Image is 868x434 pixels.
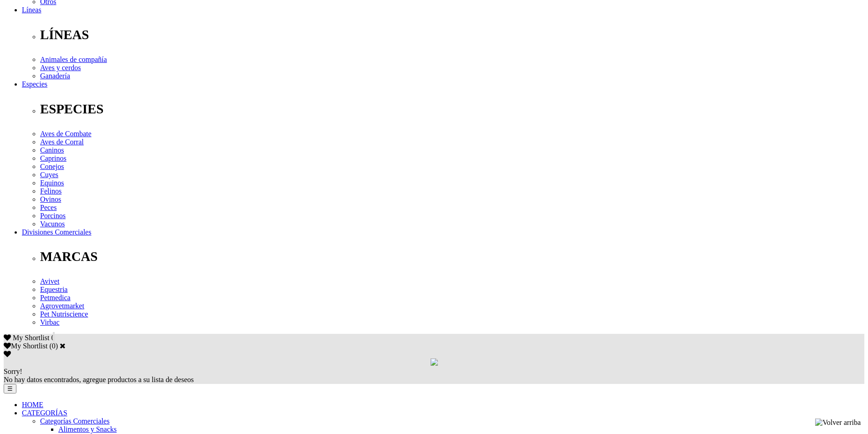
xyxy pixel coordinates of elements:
a: Cuyes [40,171,58,179]
a: Vacunos [40,220,65,228]
button: ☰ [4,384,16,393]
a: Especies [22,80,47,88]
a: Categorías Comerciales [40,417,109,425]
span: Sorry! [4,368,22,375]
a: Ganadería [40,72,70,80]
a: Alimentos y Snacks [58,425,117,433]
a: Virbac [40,318,60,326]
a: Cerrar [60,342,66,349]
a: Animales de compañía [40,56,107,63]
div: No hay datos encontrados, agregue productos a su lista de deseos [4,368,864,384]
a: Equestria [40,286,67,293]
label: My Shortlist [4,342,47,350]
a: Aves y cerdos [40,64,81,71]
a: Aves de Corral [40,138,84,146]
a: Avivet [40,277,59,285]
a: Caprinos [40,154,67,162]
a: Agrovetmarket [40,302,84,310]
p: ESPECIES [40,102,864,117]
span: ( ) [49,342,58,350]
p: MARCAS [40,249,864,264]
p: LÍNEAS [40,27,864,42]
a: Equinos [40,179,64,187]
a: Aves de Combate [40,130,92,138]
label: 0 [52,342,56,350]
a: Felinos [40,187,62,195]
a: CATEGORÍAS [22,409,67,417]
a: HOME [22,401,43,408]
img: loading.gif [431,358,438,366]
a: Caninos [40,146,64,154]
img: Volver arriba [815,419,861,427]
a: Ovinos [40,195,61,203]
a: Petmedica [40,294,71,301]
a: Pet Nutriscience [40,310,88,318]
a: Peces [40,204,56,211]
a: Líneas [22,6,41,14]
a: Divisiones Comerciales [22,228,91,236]
a: Porcinos [40,212,66,220]
span: My Shortlist [13,334,49,342]
a: Conejos [40,163,64,170]
span: 0 [51,334,55,342]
